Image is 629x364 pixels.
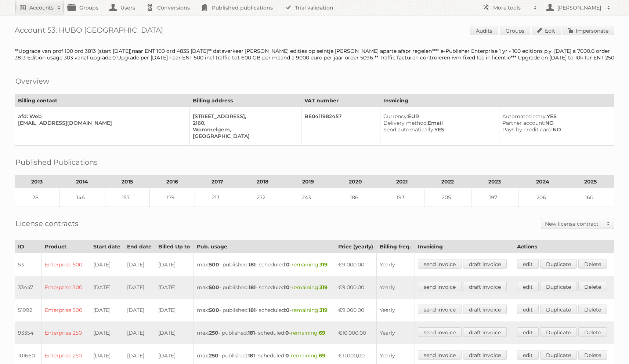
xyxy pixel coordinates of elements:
[15,240,42,253] th: ID
[90,276,124,299] td: [DATE]
[383,126,493,133] div: YES
[383,113,493,120] div: EUR
[502,113,547,120] span: Automated retry:
[578,327,607,337] a: Delete
[518,175,567,188] th: 2024
[286,261,290,268] strong: 0
[194,240,335,253] th: Pub. usage
[319,284,328,291] strong: 319
[285,330,289,336] strong: 0
[193,126,296,133] div: Wommelgem,
[567,175,614,188] th: 2025
[578,305,607,314] a: Delete
[493,4,530,11] h2: More tools
[567,188,614,207] td: 160
[15,218,79,229] h2: License contracts
[292,284,328,291] span: remaining:
[517,305,539,314] a: edit
[502,120,608,126] div: NO
[285,352,289,359] strong: 0
[502,126,553,133] span: Pays by credit card:
[292,307,328,313] span: remaining:
[540,327,577,337] a: Duplicate
[424,175,471,188] th: 2022
[240,175,285,188] th: 2018
[556,4,603,11] h2: [PERSON_NAME]
[335,276,377,299] td: €9.000,00
[335,240,377,253] th: Price (yearly)
[41,240,90,253] th: Product
[90,240,124,253] th: Start date
[380,94,614,107] th: Invoicing
[291,330,325,336] span: remaining:
[471,188,518,207] td: 197
[41,321,90,344] td: Enterprise 250
[15,276,42,299] td: 33447
[578,259,607,269] a: Delete
[285,175,331,188] th: 2019
[377,240,415,253] th: Billing freq.
[15,188,59,207] td: 28
[603,218,614,229] span: Toggle
[15,321,42,344] td: 93354
[545,220,603,227] h2: New license contract
[41,299,90,321] td: Enterprise 500
[248,330,255,336] strong: 181
[249,307,256,313] strong: 181
[248,352,255,359] strong: 181
[15,76,49,87] h2: Overview
[194,299,335,321] td: max: - published: - scheduled: -
[209,330,218,336] strong: 250
[331,188,380,207] td: 186
[517,259,539,269] a: edit
[124,299,155,321] td: [DATE]
[380,188,424,207] td: 193
[90,299,124,321] td: [DATE]
[285,188,331,207] td: 243
[540,305,577,314] a: Duplicate
[194,321,335,344] td: max: - published: - scheduled: -
[193,133,296,139] div: [GEOGRAPHIC_DATA]
[319,307,328,313] strong: 319
[193,120,296,126] div: 2160,
[500,26,530,35] a: Groups
[424,188,471,207] td: 205
[15,26,614,37] h1: Account 53: HUBO [GEOGRAPHIC_DATA]
[319,352,325,359] strong: 69
[383,113,408,120] span: Currency:
[155,240,194,253] th: Billed Up to
[578,282,607,291] a: Delete
[463,350,507,360] a: draft invoice
[209,352,218,359] strong: 250
[418,327,462,337] a: send invoice
[502,113,608,120] div: YES
[15,48,614,61] div: **Upgrade van prof 100 ord 3813 (start [DATE])naar ENT 100 ord 4835 [DATE]** dataverkeer [PERSON_...
[463,305,507,314] a: draft invoice
[377,321,415,344] td: Yearly
[194,253,335,276] td: max: - published: - scheduled: -
[15,175,59,188] th: 2013
[502,126,608,133] div: NO
[124,240,155,253] th: End date
[286,307,290,313] strong: 0
[418,350,462,360] a: send invoice
[59,188,105,207] td: 146
[540,282,577,291] a: Duplicate
[105,188,150,207] td: 157
[463,259,507,269] a: draft invoice
[377,299,415,321] td: Yearly
[155,276,194,299] td: [DATE]
[532,26,561,35] a: Edit
[29,4,54,11] h2: Accounts
[155,321,194,344] td: [DATE]
[319,330,325,336] strong: 69
[383,120,428,126] span: Delivery method:
[90,321,124,344] td: [DATE]
[149,175,195,188] th: 2016
[193,113,296,120] div: [STREET_ADDRESS],
[209,261,219,268] strong: 500
[15,253,42,276] td: 53
[502,120,545,126] span: Partner account:
[383,126,434,133] span: Send automatically:
[149,188,195,207] td: 179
